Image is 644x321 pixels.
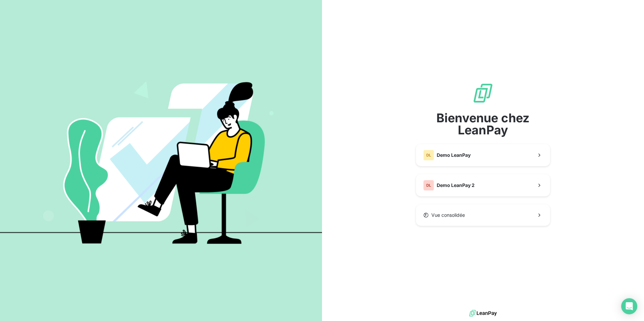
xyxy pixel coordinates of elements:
span: Demo LeanPay 2 [437,182,475,189]
span: Bienvenue chez LeanPay [416,112,550,136]
div: Open Intercom Messenger [621,298,637,314]
button: Vue consolidée [416,204,550,226]
img: logo sigle [472,82,494,104]
div: DL [423,150,434,160]
button: DLDemo LeanPay [416,144,550,166]
span: Demo LeanPay [437,152,471,158]
span: Vue consolidée [431,212,465,218]
img: logo [469,308,497,318]
button: DLDemo LeanPay 2 [416,174,550,196]
div: DL [423,180,434,191]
